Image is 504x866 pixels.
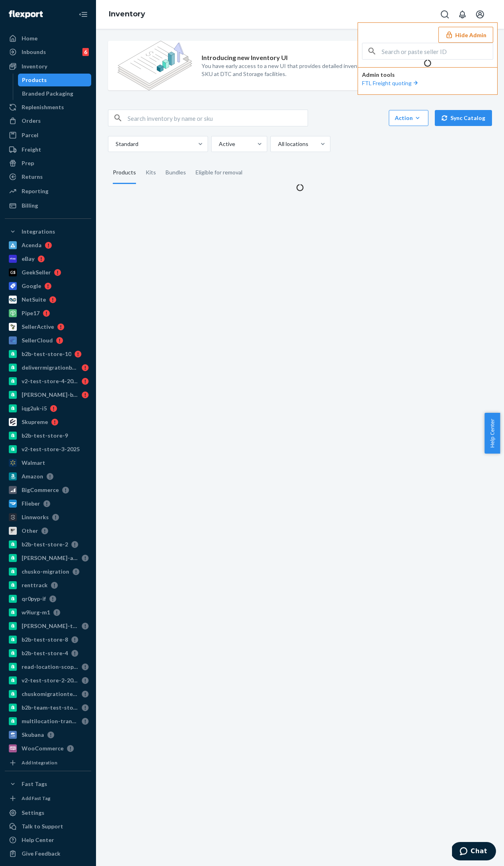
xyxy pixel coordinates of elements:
[22,117,41,125] div: Orders
[22,131,38,139] div: Parcel
[22,836,54,844] div: Help Center
[5,388,91,401] a: [PERSON_NAME]-b2b-test-store-2
[22,34,38,42] div: Home
[202,53,288,62] p: Introducing new Inventory UI
[22,608,50,616] div: w9iurg-m1
[5,266,91,279] a: GeekSeller
[22,309,40,317] div: Pipe17
[5,794,91,803] a: Add Fast Tag
[5,660,91,673] a: read-location-scope-test-store
[22,649,68,657] div: b2b-test-store-4
[115,140,116,148] input: Standard
[5,252,91,265] a: eBay
[5,715,91,728] a: multilocation-transfer-test
[22,513,49,521] div: Linnworks
[166,162,186,184] div: Bundles
[5,307,91,320] a: Pipe17
[22,850,60,858] div: Give Feedback
[5,620,91,632] a: [PERSON_NAME]-test-store-4
[22,568,69,576] div: chusko-migration
[22,296,46,304] div: NetSuite
[18,87,92,100] a: Branded Packaging
[5,470,91,483] a: Amazon
[382,43,493,59] input: Search or paste seller ID
[5,185,91,198] a: Reporting
[22,146,41,154] div: Freight
[9,10,43,18] img: Flexport logo
[5,592,91,605] a: qr0pyp-if
[22,622,78,630] div: [PERSON_NAME]-test-store-4
[5,728,91,741] a: Skubana
[22,759,57,766] div: Add Integration
[435,110,492,126] button: Sync Catalog
[22,187,48,195] div: Reporting
[22,500,40,508] div: Flieber
[5,280,91,292] a: Google
[22,391,78,399] div: [PERSON_NAME]-b2b-test-store-2
[5,114,91,127] a: Orders
[5,579,91,592] a: renttrack
[102,3,152,26] ol: breadcrumbs
[22,581,48,589] div: renttrack
[218,140,219,148] input: Active
[5,157,91,170] a: Prep
[22,432,68,440] div: b2b-test-store-9
[5,820,91,833] button: Talk to Support
[362,80,420,86] a: FTL Freight quoting
[118,41,192,90] img: new-reports-banner-icon.82668bd98b6a51aee86340f2a7b77ae3.png
[22,663,78,671] div: read-location-scope-test-store
[454,6,470,22] button: Open notifications
[5,758,91,768] a: Add Integration
[452,842,496,862] iframe: Opens a widget where you can chat to one of our agents
[395,114,422,122] div: Action
[22,636,68,644] div: b2b-test-store-8
[5,674,91,687] a: v2-test-store-2-2025
[109,10,145,18] a: Inventory
[5,225,91,238] button: Integrations
[202,62,421,78] p: You have early access to a new UI that provides detailed inventory breakdown for each SKU at DTC ...
[362,71,493,79] p: Admin tools
[389,110,428,126] button: Action
[22,554,78,562] div: [PERSON_NAME]-and-[PERSON_NAME]
[22,822,63,830] div: Talk to Support
[22,350,71,358] div: b2b-test-store-10
[5,778,91,790] button: Fast Tags
[146,162,156,184] div: Kits
[22,486,59,494] div: BigCommerce
[5,688,91,700] a: chuskomigrationtest2
[22,103,64,111] div: Replenishments
[22,690,78,698] div: chuskomigrationtest2
[22,48,46,56] div: Inbounds
[5,170,91,183] a: Returns
[438,27,493,43] button: Hide Admin
[5,511,91,524] a: Linnworks
[22,90,73,98] div: Branded Packaging
[22,241,42,249] div: Acenda
[5,361,91,374] a: deliverrmigrationbasictest
[5,606,91,619] a: w9iurg-m1
[22,744,64,752] div: WooCommerce
[22,459,45,467] div: Walmart
[22,336,53,344] div: SellerCloud
[5,647,91,660] a: b2b-test-store-4
[5,293,91,306] a: NetSuite
[22,377,78,385] div: v2-test-store-4-2025
[22,159,34,167] div: Prep
[5,46,91,58] a: Inbounds6
[5,334,91,347] a: SellerCloud
[5,834,91,846] a: Help Center
[5,847,91,860] button: Give Feedback
[22,595,46,603] div: qr0pyp-if
[75,6,91,22] button: Close Navigation
[5,32,91,45] a: Home
[277,140,278,148] input: All locations
[5,538,91,551] a: b2b-test-store-2
[22,418,48,426] div: Skupreme
[5,742,91,755] a: WooCommerce
[437,6,453,22] button: Open Search Box
[22,404,47,412] div: iqg2uk-i5
[5,143,91,156] a: Freight
[484,413,500,454] button: Help Center
[5,443,91,456] a: v2-test-store-3-2025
